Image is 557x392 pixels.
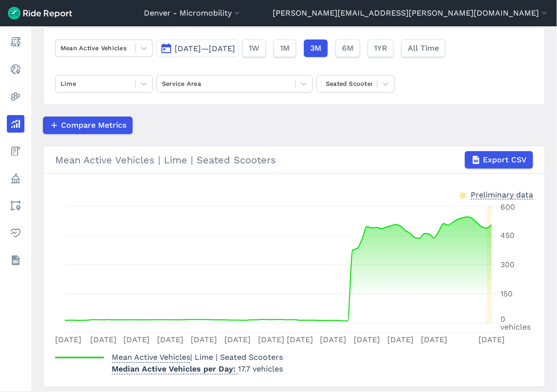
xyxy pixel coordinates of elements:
[387,335,414,344] tspan: [DATE]
[157,335,183,344] tspan: [DATE]
[304,39,328,57] button: 3M
[242,39,266,57] button: 1W
[175,44,235,53] span: [DATE]—[DATE]
[478,335,505,344] tspan: [DATE]
[287,335,313,344] tspan: [DATE]
[408,42,439,54] span: All Time
[500,260,515,270] tspan: 300
[336,39,360,57] button: 6M
[7,170,24,187] a: Policy
[483,154,527,166] span: Export CSV
[112,363,283,375] p: 17.7 vehicles
[112,350,190,363] span: Mean Active Vehicles
[157,39,239,57] button: [DATE]—[DATE]
[43,117,133,134] button: Compare Metrics
[401,39,445,57] button: All Time
[310,42,321,54] span: 3M
[342,42,354,54] span: 6M
[320,335,347,344] tspan: [DATE]
[7,224,24,242] a: Health
[274,39,296,57] button: 1M
[224,335,251,344] tspan: [DATE]
[8,7,72,20] img: Ride Report
[55,151,533,169] div: Mean Active Vehicles | Lime | Seated Scooters
[500,323,531,332] tspan: vehicles
[7,252,24,269] a: Datasets
[112,353,283,362] span: | Lime | Seated Scooters
[258,335,284,344] tspan: [DATE]
[191,335,217,344] tspan: [DATE]
[144,7,242,19] button: Denver - Micromobility
[280,42,290,54] span: 1M
[249,42,259,54] span: 1W
[7,88,24,105] a: Heatmaps
[500,315,505,324] tspan: 0
[7,197,24,215] a: Areas
[61,119,126,131] span: Compare Metrics
[500,203,515,212] tspan: 600
[273,7,549,19] button: [PERSON_NAME][EMAIL_ADDRESS][PERSON_NAME][DOMAIN_NAME]
[7,115,24,133] a: Analyze
[500,231,515,240] tspan: 450
[123,335,150,344] tspan: [DATE]
[55,335,81,344] tspan: [DATE]
[112,361,238,374] span: Median Active Vehicles per Day
[500,290,513,299] tspan: 150
[7,60,24,78] a: Realtime
[421,335,447,344] tspan: [DATE]
[471,189,533,199] div: Preliminary data
[368,39,394,57] button: 1YR
[374,42,387,54] span: 1YR
[7,33,24,51] a: Report
[90,335,117,344] tspan: [DATE]
[354,335,380,344] tspan: [DATE]
[465,151,533,169] button: Export CSV
[7,142,24,160] a: Fees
